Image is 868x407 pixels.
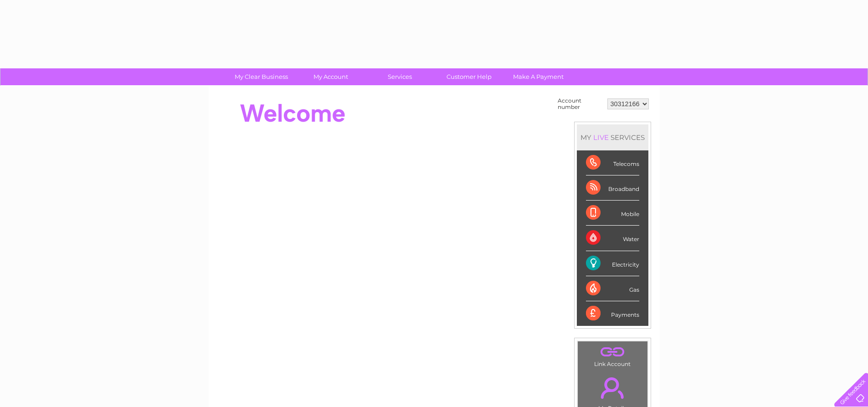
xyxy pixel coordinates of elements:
div: Payments [586,301,639,326]
div: Broadband [586,175,639,201]
a: My Account [293,68,368,85]
div: LIVE [591,133,611,142]
td: Account number [555,95,605,113]
a: Make A Payment [501,68,576,85]
div: Gas [586,276,639,301]
a: Customer Help [431,68,507,85]
div: Telecoms [586,150,639,175]
div: Mobile [586,201,639,226]
div: Electricity [586,251,639,276]
a: Services [362,68,437,85]
td: Link Account [577,341,648,370]
a: . [580,372,645,404]
div: Water [586,226,639,251]
a: My Clear Business [224,68,299,85]
div: MY SERVICES [577,124,648,150]
a: . [580,344,645,360]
